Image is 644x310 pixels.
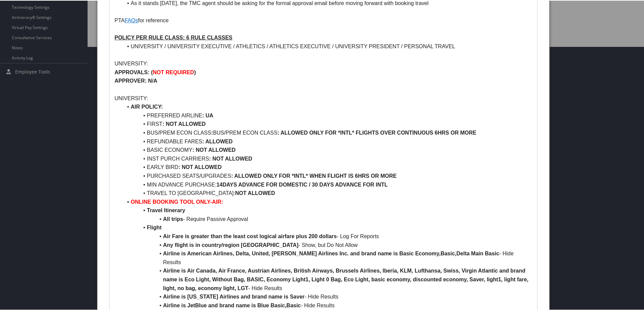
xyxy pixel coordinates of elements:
li: REFUNDABLE FARES [123,137,532,145]
a: FAQs [125,17,138,23]
li: FIRST [123,119,532,128]
strong: : UA [202,112,213,118]
strong: : NOT ALLOWED [179,164,222,169]
u: POLICY PER RULE CLASS: 6 RULE CLASSES [115,34,232,40]
strong: : [202,138,204,144]
strong: NOT REQUIRED [153,69,194,75]
li: UNIVERSITY / UNIVERSITY EXECUTIVE / ATHLETICS / ATHLETICS EXECUTIVE / UNIVERSITY PRESIDENT / PERS... [123,41,532,50]
strong: : NOT ALLOWED [162,120,205,126]
strong: All trips [163,216,183,221]
strong: 14DAYS ADVANCE FOR DOMESTIC / 30 DAYS ADVANCE FOR INTL [217,181,388,187]
strong: : NOT ALLOWED [209,155,252,161]
strong: : ALLOWED ONLY FOR *INTL* FLIGHTS OVER CONTINUOUS 6HRS OR MORE [278,129,477,135]
li: INST PURCH CARRIERS [123,154,532,163]
li: TRAVEL TO [GEOGRAPHIC_DATA]: [123,188,532,197]
strong: Any flight is in country/region [GEOGRAPHIC_DATA] [163,242,298,247]
strong: Travel Itinerary [147,207,185,213]
li: - Log For Reports [123,231,532,240]
strong: Airline is [US_STATE] Airlines and brand name is Saver [163,293,304,299]
strong: : [211,129,213,135]
strong: ( [151,69,153,75]
li: - Require Passive Approval [123,214,532,223]
p: UNIVERSITY: [115,93,532,102]
strong: Air Fare is greater than the least cost logical airfare plus 200 dollars [163,233,337,238]
li: PURCHASED SEATS/UPGRADES [123,171,532,180]
strong: ) [194,69,196,75]
li: PREFERRED AIRLINE [123,111,532,119]
strong: Airline is JetBlue and brand name is Blue Basic,Basic [163,302,301,308]
li: EARLY BIRD [123,162,532,171]
strong: : NOT ALLOWED [192,146,235,152]
p: PTA for reference [115,16,532,24]
strong: : ALLOWED ONLY FOR *INTL* WHEN FLIGHT IS 6HRS OR MORE [231,172,396,178]
strong: ALLOWED [205,138,233,144]
strong: APPROVALS: [115,69,150,75]
li: - Hide Results [123,266,532,292]
strong: Airline is American Airlines, Delta, United, [PERSON_NAME] Airlines Inc. and brand name is Basic ... [163,250,499,256]
li: BUS/PREM ECON CLASS BUS/PREM ECON CLASS [123,128,532,137]
strong: AIR POLICY: [131,103,163,109]
li: BASIC ECONOMY [123,145,532,154]
strong: APPROVER: N/A [115,77,157,83]
strong: Airline is Air Canada, Air France, Austrian Airlines, British Airways, Brussels Airlines, Iberia,... [163,267,530,290]
li: - Hide Results [123,301,532,309]
li: - Hide Results [123,292,532,301]
strong: Flight [147,224,162,230]
strong: NOT ALLOWED [235,190,275,195]
strong: ONLINE BOOKING TOOL ONLY-AIR: [131,198,223,204]
li: MIN ADVANCE PURCHASE: [123,180,532,189]
li: - Show, but Do Not Allow [123,240,532,249]
li: - Hide Results [123,249,532,266]
p: UNIVERSITY: [115,59,532,67]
